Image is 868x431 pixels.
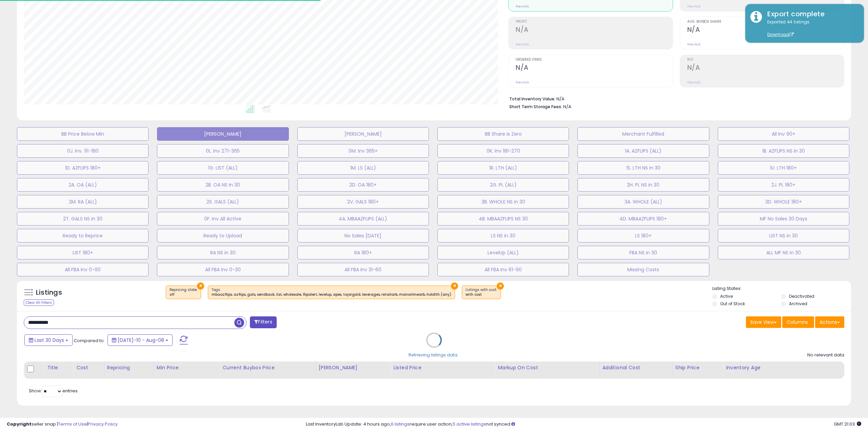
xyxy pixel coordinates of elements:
b: Total Inventory Value: [509,96,555,102]
button: All FBA Inv 0-30 [157,263,289,276]
small: Prev: N/A [516,4,529,8]
button: 2H. PL NS in 30 [577,178,709,192]
button: LS NS in 30 [437,229,569,242]
button: LIST NS in 30 [718,229,849,242]
small: Prev: N/A [516,80,529,84]
button: [PERSON_NAME] [297,127,429,141]
button: Merchant Fulfilled [577,127,709,141]
button: 0L. Inv 271-365 [157,144,289,158]
button: All FBA Inv 0-90 [17,263,149,276]
small: Prev: N/A [516,42,529,46]
button: 1B. AZFLIPS NS in 30 [718,144,849,158]
b: Short Term Storage Fees: [509,104,562,110]
button: FBA NS in 30 [577,246,709,259]
button: LevelUp (ALL) [437,246,569,259]
button: ALL MF NS in 30 [718,246,849,259]
button: 2M. RA (ALL) [17,195,149,209]
button: Ready to Upload [157,229,289,242]
button: 0J. Inv. 91-180 [17,144,149,158]
button: 2J. PL 180+ [718,178,849,192]
a: Terms of Use [58,421,87,427]
button: MF No Sales 30 Days [718,212,849,226]
button: 0K. Inv 181-270 [437,144,569,158]
button: Missing Costs [577,263,709,276]
button: 1R. LTH (ALL) [437,161,569,175]
a: 6 listings [391,421,410,427]
div: Last InventoryLab Update: 4 hours ago, require user action, not synced. [306,421,861,428]
button: Ready to Reprice [17,229,149,242]
h2: N/A [516,26,672,35]
button: 1S. LTH NS in 30 [577,161,709,175]
a: 5 active listings [453,421,486,427]
li: N/A [509,94,839,102]
small: Prev: N/A [687,80,701,84]
a: Privacy Policy [88,421,118,427]
button: 3D. WHOLE 180+ [718,195,849,209]
strong: Copyright [7,421,32,427]
button: 3B. WHOLE NS in 30 [437,195,569,209]
button: 1G. LIST (ALL) [157,161,289,175]
button: BB Share is Zero [437,127,569,141]
button: All FBA Inv 61-90 [437,263,569,276]
button: All Inv 90+ [718,127,849,141]
h2: N/A [516,64,672,73]
button: 4D. MBAAZFLIPS 180+ [577,212,709,226]
button: 0F. Inv All Active [157,212,289,226]
button: 2A. OA (ALL) [17,178,149,192]
small: Prev: N/A [687,42,701,46]
h2: N/A [687,64,844,73]
button: RA NS in 30 [157,246,289,259]
button: 3A. WHOLE (ALL) [577,195,709,209]
span: 2025-09-8 21:03 GMT [834,421,861,427]
button: 4B. MBAAZFLIPS NS 30 [437,212,569,226]
button: [PERSON_NAME] [157,127,289,141]
button: 1M. LS (ALL) [297,161,429,175]
button: 2B. OA NS in 30 [157,178,289,192]
span: N/A [563,103,571,110]
div: Exported 44 listings. [762,19,859,38]
h2: N/A [687,26,844,35]
div: Export complete [762,9,859,19]
div: seller snap | | [7,421,118,428]
small: Prev: N/A [687,4,701,8]
button: 1D. AZFLIPS 180+ [17,161,149,175]
button: 2D. OA 180+ [297,178,429,192]
span: Profit [516,20,672,24]
button: BB Price Below Min [17,127,149,141]
button: 2S. GALS (ALL) [157,195,289,209]
button: No Sales [DATE] [297,229,429,242]
button: RA 180+ [297,246,429,259]
button: 4A. MBAAZFLIPS (ALL) [297,212,429,226]
button: 2T. GALS NS in 30 [17,212,149,226]
button: 0M. Inv 365+ [297,144,429,158]
button: LS 180+ [577,229,709,242]
button: All FBA Inv 31-60 [297,263,429,276]
div: Retrieving listings data.. [409,352,459,358]
span: Ordered Items [516,58,672,62]
a: Download [767,32,794,37]
button: 2V. GALS 180+ [297,195,429,209]
button: 2G. PL (ALL) [437,178,569,192]
button: LIST 180+ [17,246,149,259]
span: Avg. Buybox Share [687,20,844,24]
button: 1A. AZFLIPS (ALL) [577,144,709,158]
span: ROI [687,58,844,62]
button: 1U. LTH 180+ [718,161,849,175]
